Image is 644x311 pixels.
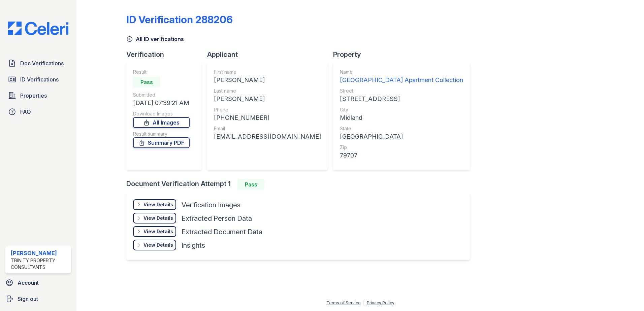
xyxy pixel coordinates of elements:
[214,125,321,132] div: Email
[126,35,184,43] a: All ID verifications
[133,137,190,148] a: Summary PDF
[207,50,333,59] div: Applicant
[143,228,173,235] div: View Details
[20,59,64,67] span: Doc Verifications
[363,300,364,305] div: |
[20,75,59,83] span: ID Verifications
[340,151,463,160] div: 79707
[214,94,321,104] div: [PERSON_NAME]
[133,117,190,128] a: All Images
[214,69,321,75] div: First name
[11,257,68,271] div: Trinity Property Consultants
[214,132,321,141] div: [EMAIL_ADDRESS][DOMAIN_NAME]
[340,106,463,113] div: City
[182,227,262,237] div: Extracted Document Data
[133,69,190,75] div: Result
[340,69,463,75] div: Name
[133,98,190,108] div: [DATE] 07:39:21 AM
[20,92,47,100] span: Properties
[214,106,321,113] div: Phone
[133,92,190,98] div: Submitted
[340,144,463,151] div: Zip
[143,242,173,248] div: View Details
[340,113,463,123] div: Midland
[143,215,173,221] div: View Details
[333,50,475,59] div: Property
[5,57,71,70] a: Doc Verifications
[126,50,207,59] div: Verification
[340,94,463,104] div: [STREET_ADDRESS]
[20,108,31,116] span: FAQ
[367,300,394,305] a: Privacy Policy
[214,88,321,94] div: Last name
[340,88,463,94] div: Street
[214,75,321,85] div: [PERSON_NAME]
[340,125,463,132] div: State
[133,131,190,137] div: Result summary
[143,201,173,208] div: View Details
[5,73,71,86] a: ID Verifications
[3,276,74,289] a: Account
[340,75,463,85] div: [GEOGRAPHIC_DATA] Apartment Collection
[182,200,240,210] div: Verification Images
[3,22,74,35] img: CE_Logo_Blue-a8612792a0a2168367f1c8372b55b34899dd931a85d93a1a3d3e32e68fde9ad4.png
[326,300,361,305] a: Terms of Service
[11,249,68,257] div: [PERSON_NAME]
[340,69,463,85] a: Name [GEOGRAPHIC_DATA] Apartment Collection
[126,13,233,26] div: ID Verification 288206
[126,179,475,190] div: Document Verification Attempt 1
[3,292,74,306] a: Sign out
[18,279,39,287] span: Account
[5,89,71,102] a: Properties
[237,179,264,190] div: Pass
[340,132,463,141] div: [GEOGRAPHIC_DATA]
[5,105,71,118] a: FAQ
[182,214,252,223] div: Extracted Person Data
[182,241,205,250] div: Insights
[133,110,190,117] div: Download Images
[133,77,160,88] div: Pass
[18,295,38,303] span: Sign out
[214,113,321,123] div: [PHONE_NUMBER]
